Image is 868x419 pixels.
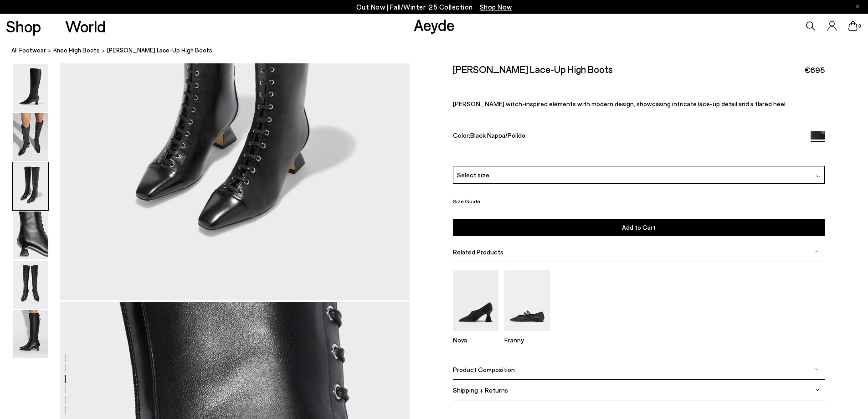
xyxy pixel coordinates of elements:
[453,100,825,108] p: [PERSON_NAME] witch-inspired elements with modern design, showcasing intricate lace-up detail and...
[453,270,498,331] img: Nova Regal Pumps
[13,64,48,112] img: Mavis Lace-Up High Boots - Image 1
[453,386,508,394] span: Shipping + Returns
[816,174,821,179] img: svg%3E
[414,15,455,34] a: Aeyde
[453,336,498,344] p: Nova
[453,63,613,75] h2: [PERSON_NAME] Lace-Up High Boots
[53,47,100,54] span: knee high boots
[453,131,799,142] div: Color:
[453,196,480,207] button: Size Guide
[453,219,825,236] button: Add to Cart
[13,212,48,259] img: Mavis Lace-Up High Boots - Image 4
[13,310,48,358] img: Mavis Lace-Up High Boots - Image 6
[107,46,212,55] span: [PERSON_NAME] Lace-Up High Boots
[13,113,48,161] img: Mavis Lace-Up High Boots - Image 2
[504,325,550,344] a: Franny Double-Strap Flats Franny
[11,38,868,63] nav: breadcrumb
[453,248,503,256] span: Related Products
[65,18,106,34] a: World
[13,162,48,210] img: Mavis Lace-Up High Boots - Image 3
[815,249,820,254] img: svg%3E
[453,366,515,373] span: Product Composition
[480,3,512,11] span: Navigate to /collections/new-in
[804,64,825,76] span: €695
[848,21,858,31] a: 0
[356,1,512,13] p: Out Now | Fall/Winter ‘25 Collection
[504,270,550,331] img: Franny Double-Strap Flats
[622,223,656,231] span: Add to Cart
[470,131,525,139] span: Black Nappa/Polido
[815,367,820,372] img: svg%3E
[858,24,862,29] span: 0
[457,170,489,180] span: Select size
[504,336,550,344] p: Franny
[11,46,46,55] a: All Footwear
[53,46,100,55] a: knee high boots
[815,388,820,392] img: svg%3E
[13,261,48,309] img: Mavis Lace-Up High Boots - Image 5
[453,325,498,344] a: Nova Regal Pumps Nova
[6,18,41,34] a: Shop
